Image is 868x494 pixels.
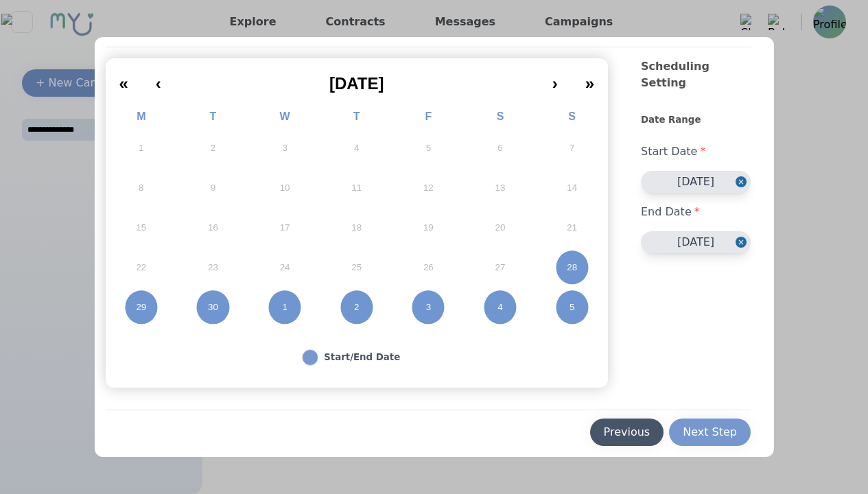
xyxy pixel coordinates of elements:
[570,301,574,314] abbr: October 5, 2025
[177,128,249,168] button: September 2, 2025
[539,64,572,94] button: ›
[211,142,215,154] abbr: September 2, 2025
[249,208,321,248] button: September 17, 2025
[425,110,432,122] abbr: Friday
[249,287,321,327] button: October 1, 2025
[392,128,465,168] button: September 5, 2025
[208,222,218,234] abbr: September 16, 2025
[426,142,431,154] abbr: September 5, 2025
[641,132,751,171] div: Start Date
[351,261,362,274] abbr: September 25, 2025
[249,168,321,208] button: September 10, 2025
[280,110,290,122] abbr: Wednesday
[465,128,537,168] button: September 6, 2025
[736,231,751,253] button: Close
[353,110,360,122] abbr: Thursday
[208,301,218,314] abbr: September 30, 2025
[392,248,465,287] button: September 26, 2025
[392,168,465,208] button: September 12, 2025
[249,128,321,168] button: September 3, 2025
[249,248,321,287] button: September 24, 2025
[354,301,359,314] abbr: October 2, 2025
[282,142,287,154] abbr: September 3, 2025
[175,64,539,94] button: [DATE]
[142,64,175,94] button: ‹
[423,261,434,274] abbr: September 26, 2025
[497,110,504,122] abbr: Saturday
[136,222,146,234] abbr: September 15, 2025
[497,301,502,314] abbr: October 4, 2025
[590,419,664,446] button: Previous
[208,261,218,274] abbr: September 23, 2025
[282,301,287,314] abbr: October 1, 2025
[177,248,249,287] button: September 23, 2025
[497,142,502,154] abbr: September 6, 2025
[320,287,392,327] button: October 2, 2025
[106,248,178,287] button: September 22, 2025
[736,171,751,193] button: Close
[320,208,392,248] button: September 18, 2025
[392,208,465,248] button: September 19, 2025
[137,110,145,122] abbr: Monday
[641,193,751,231] div: End Date
[641,231,751,253] button: [DATE]
[324,351,400,364] div: Start/End Date
[495,222,506,234] abbr: September 20, 2025
[570,142,574,154] abbr: September 7, 2025
[568,110,576,122] abbr: Sunday
[669,419,751,446] button: Next Step
[280,222,290,234] abbr: September 17, 2025
[139,142,143,154] abbr: September 1, 2025
[320,128,392,168] button: September 4, 2025
[536,248,608,287] button: September 28, 2025
[106,287,178,327] button: September 29, 2025
[465,168,537,208] button: September 13, 2025
[280,182,290,194] abbr: September 10, 2025
[280,261,290,274] abbr: September 24, 2025
[106,128,178,168] button: September 1, 2025
[495,261,506,274] abbr: September 27, 2025
[465,208,537,248] button: September 20, 2025
[351,182,362,194] abbr: September 11, 2025
[604,424,650,440] div: Previous
[320,168,392,208] button: September 11, 2025
[495,182,506,194] abbr: September 13, 2025
[106,168,178,208] button: September 8, 2025
[354,142,359,154] abbr: September 4, 2025
[139,182,143,194] abbr: September 8, 2025
[177,287,249,327] button: September 30, 2025
[567,261,577,274] abbr: September 28, 2025
[536,208,608,248] button: September 21, 2025
[536,287,608,327] button: October 5, 2025
[210,110,217,122] abbr: Tuesday
[136,261,146,274] abbr: September 22, 2025
[683,424,737,440] div: Next Step
[320,248,392,287] button: September 25, 2025
[567,222,577,234] abbr: September 21, 2025
[567,182,577,194] abbr: September 14, 2025
[177,168,249,208] button: September 9, 2025
[177,208,249,248] button: September 16, 2025
[572,64,608,94] button: »
[211,182,215,194] abbr: September 9, 2025
[536,128,608,168] button: September 7, 2025
[423,182,434,194] abbr: September 12, 2025
[392,287,465,327] button: October 3, 2025
[426,301,431,314] abbr: October 3, 2025
[423,222,434,234] abbr: September 19, 2025
[641,58,751,113] div: Scheduling Setting
[106,208,178,248] button: September 15, 2025
[536,168,608,208] button: September 14, 2025
[465,287,537,327] button: October 4, 2025
[351,222,362,234] abbr: September 18, 2025
[136,301,146,314] abbr: September 29, 2025
[641,113,751,132] div: Date Range
[106,64,142,94] button: «
[329,74,384,93] span: [DATE]
[465,248,537,287] button: September 27, 2025
[641,171,751,193] button: [DATE]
